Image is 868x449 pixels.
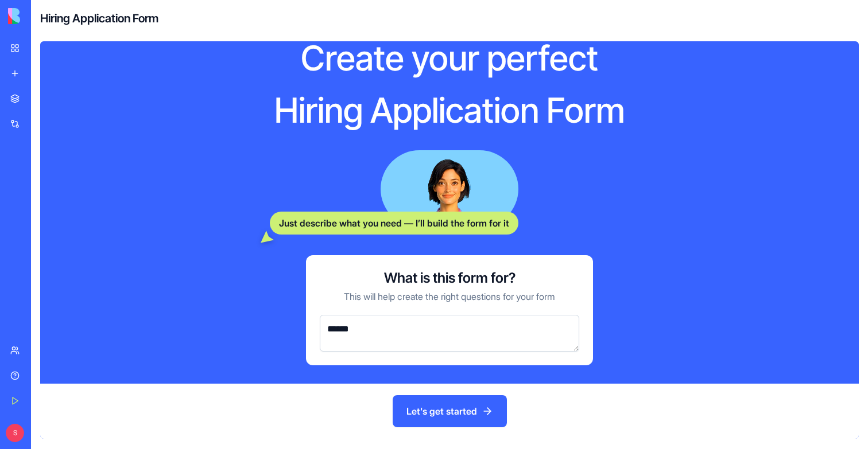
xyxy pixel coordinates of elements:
p: This will help create the right questions for your form [344,290,555,303]
h1: Create your perfect [229,37,670,80]
h3: What is this form for? [384,269,516,287]
span: S [6,424,24,442]
button: Let's get started [393,395,507,427]
div: Just describe what you need — I’ll build the form for it [270,212,518,235]
h4: Hiring Application Form [40,10,158,26]
h1: Hiring Application Form [229,89,670,132]
img: logo [8,8,79,24]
